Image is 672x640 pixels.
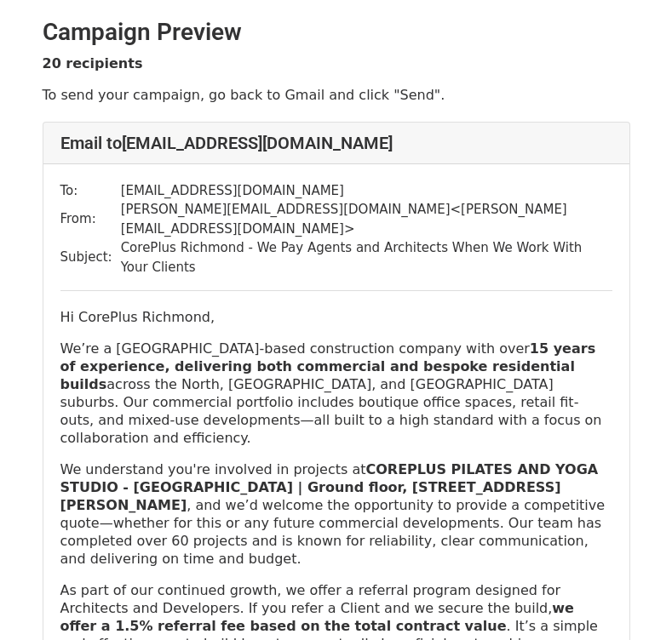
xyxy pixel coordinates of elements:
td: CorePlus Richmond - We Pay Agents and Architects When We Work With Your Clients [121,238,612,277]
p: We’re a [GEOGRAPHIC_DATA]-based construction company with over across the North, [GEOGRAPHIC_DATA... [60,340,612,447]
b: we offer a 1.5% referral fee based on the total contract value [60,600,574,634]
h2: Campaign Preview [43,18,630,47]
p: We understand you're involved in projects at , and we’d welcome the opportunity to provide a comp... [60,460,612,568]
td: From: [60,200,121,238]
p: To send your campaign, go back to Gmail and click "Send". [43,86,630,104]
p: Hi CorePlus Richmond, [60,308,612,326]
b: COREPLUS PILATES AND YOGA STUDIO - [GEOGRAPHIC_DATA] | Ground floor, [STREET_ADDRESS][PERSON_NAME] [60,461,599,513]
strong: 20 recipients [43,55,143,71]
b: 15 years of experience, delivering both commercial and bespoke residential builds [60,340,596,392]
td: To: [60,181,121,201]
td: [EMAIL_ADDRESS][DOMAIN_NAME] [121,181,612,201]
h4: Email to [EMAIL_ADDRESS][DOMAIN_NAME] [60,133,612,153]
td: Subject: [60,238,121,277]
td: [PERSON_NAME][EMAIL_ADDRESS][DOMAIN_NAME] < [PERSON_NAME][EMAIL_ADDRESS][DOMAIN_NAME] > [121,200,612,238]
